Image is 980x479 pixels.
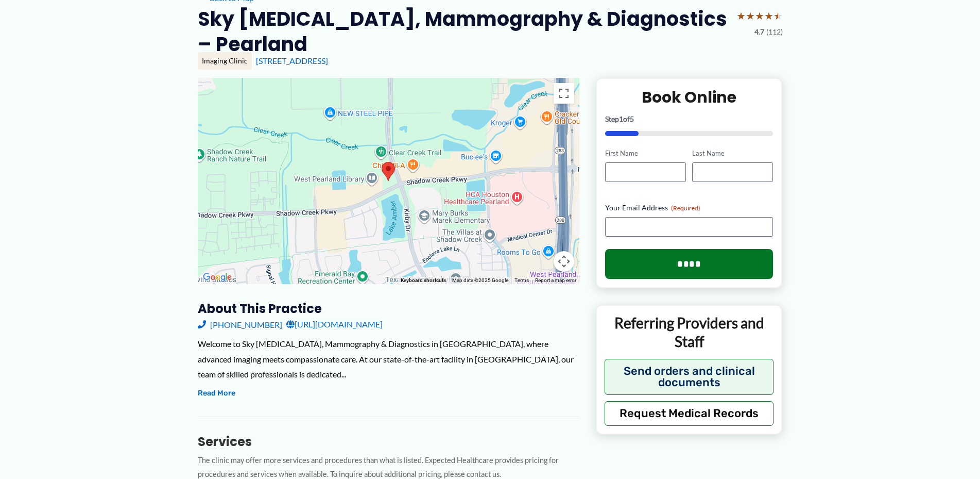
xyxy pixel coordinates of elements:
[198,434,579,450] h3: Services
[200,271,234,284] a: Open this area in Google Maps (opens a new window)
[755,6,764,25] span: ★
[605,401,774,426] button: Request Medical Records
[671,204,700,212] span: (Required)
[554,83,574,104] button: Toggle fullscreen view
[535,277,576,283] a: Report a map error
[401,277,446,284] button: Keyboard shortcuts
[514,277,529,283] a: Terms (opens in new tab)
[605,87,773,107] h2: Book Online
[554,251,574,272] button: Map camera controls
[754,25,764,39] span: 4.7
[452,277,508,283] span: Map data ©2025 Google
[198,317,282,332] a: [PHONE_NUMBER]
[746,6,755,25] span: ★
[198,52,252,70] div: Imaging Clinic
[198,387,235,400] button: Read More
[256,56,328,65] a: [STREET_ADDRESS]
[605,313,774,351] p: Referring Providers and Staff
[605,148,686,158] label: First Name
[736,6,746,25] span: ★
[605,203,773,213] label: Your Email Address
[766,25,783,39] span: (112)
[773,6,783,25] span: ★
[605,359,774,395] button: Send orders and clinical documents
[764,6,773,25] span: ★
[200,271,234,284] img: Google
[692,148,773,158] label: Last Name
[605,115,773,123] p: Step of
[198,301,579,317] h3: About this practice
[619,114,623,123] span: 1
[198,6,728,57] h2: Sky [MEDICAL_DATA], Mammography & Diagnostics – Pearland
[198,336,579,382] div: Welcome to Sky [MEDICAL_DATA], Mammography & Diagnostics in [GEOGRAPHIC_DATA], where advanced ima...
[286,317,383,332] a: [URL][DOMAIN_NAME]
[630,114,634,123] span: 5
